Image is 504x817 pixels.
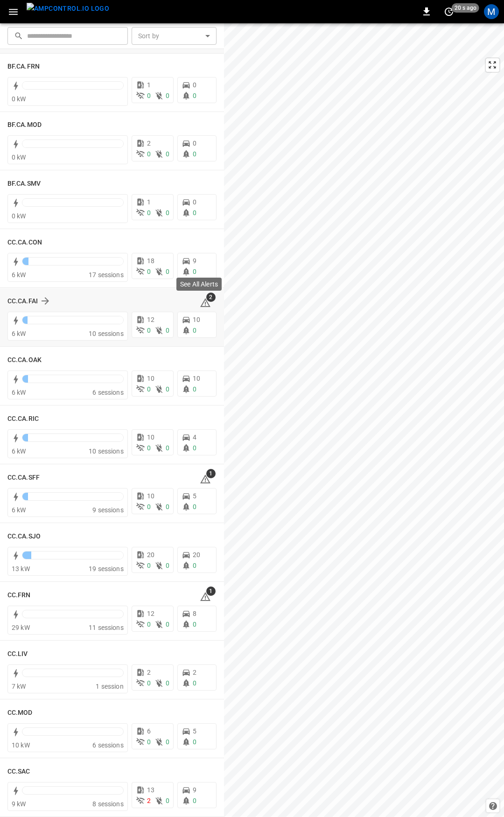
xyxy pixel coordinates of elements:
[7,120,42,130] h6: BF.CA.MOD
[147,738,151,746] span: 0
[193,797,196,804] span: 0
[147,257,154,265] span: 18
[7,767,30,777] h6: CC.SAC
[147,327,151,334] span: 0
[7,414,39,424] h6: CC.CA.RIC
[147,551,154,559] span: 20
[193,268,196,275] span: 0
[147,610,154,617] span: 12
[27,3,109,14] img: ampcontrol.io logo
[12,683,26,690] span: 7 kW
[147,679,151,687] span: 0
[166,679,169,687] span: 0
[166,92,169,99] span: 0
[441,4,456,19] button: set refresh interval
[193,562,196,569] span: 0
[166,150,169,158] span: 0
[7,62,40,72] h6: BF.CA.FRN
[12,212,26,220] span: 0 kW
[193,786,196,794] span: 9
[193,727,196,735] span: 5
[147,81,151,89] span: 1
[193,444,196,452] span: 0
[147,268,151,275] span: 0
[193,669,196,676] span: 2
[147,150,151,158] span: 0
[12,506,26,514] span: 6 kW
[12,565,30,573] span: 13 kW
[484,4,499,19] div: profile-icon
[166,444,169,452] span: 0
[147,140,151,147] span: 2
[193,327,196,334] span: 0
[193,92,196,99] span: 0
[7,179,41,189] h6: BF.CA.SMV
[147,621,151,628] span: 0
[206,293,216,302] span: 2
[147,209,151,216] span: 0
[89,565,124,573] span: 19 sessions
[147,92,151,99] span: 0
[147,375,154,382] span: 10
[147,562,151,569] span: 0
[193,375,200,382] span: 10
[12,447,26,455] span: 6 kW
[193,198,196,206] span: 0
[193,209,196,216] span: 0
[12,154,26,161] span: 0 kW
[166,738,169,746] span: 0
[452,3,479,13] span: 20 s ago
[7,708,33,718] h6: CC.MOD
[7,355,42,365] h6: CC.CA.OAK
[12,271,26,279] span: 6 kW
[166,268,169,275] span: 0
[193,433,196,441] span: 4
[89,447,124,455] span: 10 sessions
[193,140,196,147] span: 0
[7,296,38,307] h6: CC.CA.FAI
[7,649,28,659] h6: CC.LIV
[147,316,154,323] span: 12
[147,433,154,441] span: 10
[147,727,151,735] span: 6
[12,389,26,396] span: 6 kW
[12,624,30,631] span: 29 kW
[166,385,169,393] span: 0
[12,330,26,337] span: 6 kW
[193,738,196,746] span: 0
[7,531,41,542] h6: CC.CA.SJO
[193,81,196,89] span: 0
[193,551,200,559] span: 20
[12,800,26,808] span: 9 kW
[92,800,124,808] span: 8 sessions
[224,23,504,817] canvas: Map
[193,150,196,158] span: 0
[206,587,216,596] span: 1
[193,503,196,510] span: 0
[7,590,31,601] h6: CC.FRN
[193,621,196,628] span: 0
[193,610,196,617] span: 8
[193,679,196,687] span: 0
[92,741,124,749] span: 6 sessions
[89,624,124,631] span: 11 sessions
[193,257,196,265] span: 9
[12,95,26,103] span: 0 kW
[166,327,169,334] span: 0
[147,786,154,794] span: 13
[12,741,30,749] span: 10 kW
[193,492,196,500] span: 5
[166,621,169,628] span: 0
[89,271,124,279] span: 17 sessions
[147,444,151,452] span: 0
[147,492,154,500] span: 10
[7,473,40,483] h6: CC.CA.SFF
[180,279,218,289] p: See All Alerts
[147,198,151,206] span: 1
[166,797,169,804] span: 0
[166,209,169,216] span: 0
[147,503,151,510] span: 0
[147,385,151,393] span: 0
[206,469,216,478] span: 1
[89,330,124,337] span: 10 sessions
